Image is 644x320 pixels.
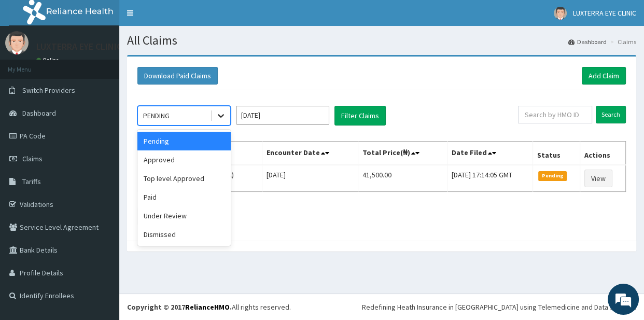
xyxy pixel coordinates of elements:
[584,170,612,187] a: View
[22,177,41,186] span: Tariffs
[538,171,567,180] span: Pending
[608,37,636,46] li: Claims
[580,142,626,165] th: Actions
[36,57,61,64] a: Online
[5,31,29,54] img: User Image
[36,42,122,51] p: LUXTERRA EYE CLINIC
[358,142,447,165] th: Total Price(₦)
[137,67,218,85] button: Download Paid Claims
[358,165,447,192] td: 41,500.00
[127,302,232,312] strong: Copyright © 2017 .
[185,302,230,312] a: RelianceHMO
[19,52,42,78] img: d_794563401_company_1708531726252_794563401
[143,110,170,121] div: PENDING
[573,8,636,18] span: LUXTERRA EYE CLINIC
[54,58,174,72] div: Chat with us now
[22,108,56,118] span: Dashboard
[447,165,533,192] td: [DATE] 17:14:05 GMT
[554,7,567,20] img: User Image
[137,150,231,169] div: Approved
[137,225,231,244] div: Dismissed
[5,211,198,247] textarea: Type your message and hit 'Enter'
[137,169,231,188] div: Top level Approved
[236,106,329,124] input: Select Month and Year
[137,188,231,206] div: Paid
[596,106,626,123] input: Search
[119,294,644,320] footer: All rights reserved.
[262,165,358,192] td: [DATE]
[447,142,533,165] th: Date Filed
[334,106,386,126] button: Filter Claims
[137,206,231,225] div: Under Review
[22,154,43,163] span: Claims
[533,142,580,165] th: Status
[170,5,195,30] div: Minimize live chat window
[518,106,592,123] input: Search by HMO ID
[362,302,636,312] div: Redefining Heath Insurance in [GEOGRAPHIC_DATA] using Telemedicine and Data Science!
[582,67,626,85] a: Add Claim
[22,86,75,95] span: Switch Providers
[137,132,231,150] div: Pending
[127,34,636,47] h1: All Claims
[568,37,607,46] a: Dashboard
[60,94,143,199] span: We're online!
[262,142,358,165] th: Encounter Date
